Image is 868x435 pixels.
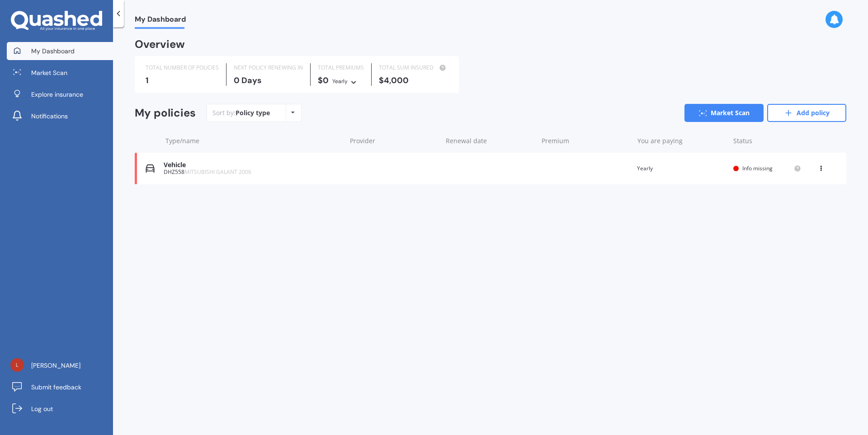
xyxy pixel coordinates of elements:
div: My policies [135,107,196,120]
div: Overview [135,40,185,49]
div: Premium [542,136,630,145]
a: Market Scan [7,64,113,82]
span: Log out [31,404,53,413]
span: Explore insurance [31,90,83,99]
div: Sort by: [212,108,270,117]
div: Yearly [637,164,726,173]
div: Vehicle [164,161,341,169]
div: Renewal date [446,136,534,145]
div: Provider [350,136,439,145]
span: My Dashboard [135,15,186,27]
a: Explore insurance [7,85,113,103]
div: Policy type [236,108,270,117]
div: DHZ558 [164,169,341,175]
span: [PERSON_NAME] [31,361,80,370]
a: Notifications [7,107,113,125]
div: You are paying [637,136,726,145]
div: 1 [146,76,219,85]
a: Submit feedback [7,378,113,396]
span: Market Scan [31,68,67,77]
a: [PERSON_NAME] [7,356,113,374]
span: Info missing [742,164,773,172]
div: TOTAL PREMIUMS [318,63,364,72]
img: Vehicle [146,164,155,173]
div: TOTAL SUM INSURED [379,63,448,72]
a: Market Scan [684,104,764,122]
span: Submit feedback [31,383,81,392]
div: Yearly [332,77,348,86]
a: My Dashboard [7,42,113,60]
div: $0 [318,76,364,86]
img: 43dafb02cfd869c35138200e0cb61498 [10,358,24,372]
div: TOTAL NUMBER OF POLICIES [146,63,219,72]
div: Status [733,136,801,145]
span: MITSUBISHI GALANT 2006 [184,168,251,176]
a: Log out [7,400,113,418]
a: Add policy [767,104,846,122]
span: Notifications [31,112,68,121]
div: NEXT POLICY RENEWING IN [234,63,303,72]
span: My Dashboard [31,47,75,56]
div: Type/name [165,136,343,145]
div: $4,000 [379,76,448,85]
div: 0 Days [234,76,303,85]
